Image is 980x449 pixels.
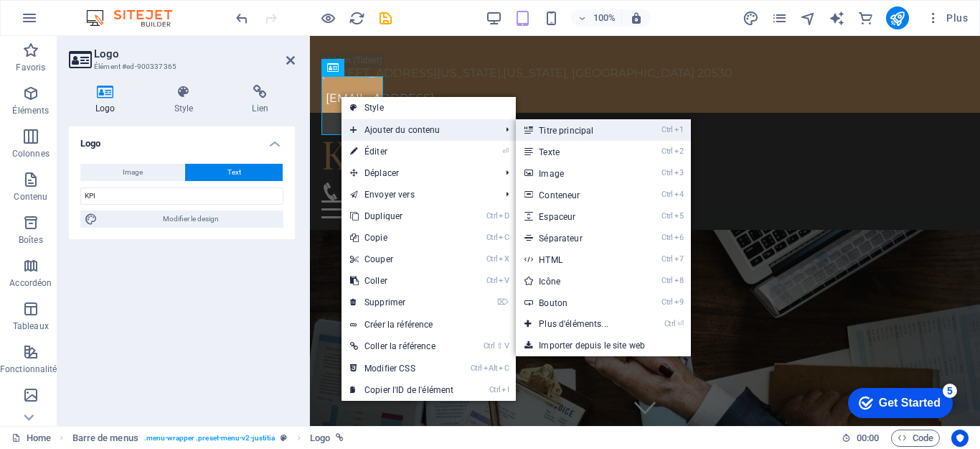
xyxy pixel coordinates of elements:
i: Ctrl [486,233,498,242]
p: Boîtes [19,234,43,246]
p: Tableaux [13,320,49,332]
i: Navigateur [800,10,816,27]
i: ⌦ [497,297,509,307]
i: AI Writer [829,10,845,27]
a: Style [341,97,516,119]
button: Plus [920,6,974,29]
span: Code [897,430,933,447]
a: Ctrl7HTML [516,249,637,270]
i: Ctrl [664,319,676,328]
span: 00 00 [857,430,879,447]
h6: 100% [593,9,616,27]
i: ⏎ [502,147,509,156]
div: Get Started 5 items remaining, 0% complete [11,7,116,37]
i: Ctrl [661,211,673,221]
p: Éléments [12,105,49,116]
a: Ctrl5Espaceur [516,205,637,227]
a: Ctrl⏎Plus d'éléments... [516,313,637,335]
i: Ctrl [484,341,495,351]
a: CtrlICopier l'ID de l'élément [341,379,462,401]
a: Ctrl1Titre principal [516,119,637,141]
i: ⏎ [677,319,684,328]
i: Actualiser la page [349,10,365,27]
h4: Logo [69,85,148,115]
span: Déplacer [341,162,494,184]
i: Annuler : Modifier le type de texte (Ctrl+Z) [234,10,250,27]
button: save [377,9,394,27]
i: Ctrl [661,254,673,264]
a: Ctrl9Bouton [516,292,637,313]
a: Cliquez pour annuler la sélection. Double-cliquez pour ouvrir Pages. [11,430,51,447]
i: Ctrl [661,147,673,156]
div: 5 [105,3,120,17]
span: Ajouter du contenu [341,119,494,141]
i: 5 [674,211,684,221]
i: 3 [674,168,684,177]
div: Get Started [42,16,103,29]
a: Envoyer vers [341,184,494,205]
button: text_generator [829,9,846,27]
span: : [867,432,869,443]
p: Favoris [16,62,45,73]
h3: Élément #ed-900337365 [94,60,266,73]
button: Cliquez ici pour quitter le mode Aperçu et poursuivre l'édition. [319,9,336,27]
i: Ctrl [486,276,498,285]
button: navigator [800,9,817,27]
p: Accordéon [9,277,52,289]
a: CtrlXCouper [341,249,462,270]
span: . menu-wrapper .preset-menu-v2-justitia [144,430,275,447]
a: Ctrl8Icône [516,270,637,292]
i: E-commerce [857,10,874,27]
a: Ctrl6Séparateur [516,227,637,249]
button: Image [80,164,184,181]
i: Lors du redimensionnement, ajuster automatiquement le niveau de zoom en fonction de l'appareil sé... [630,11,643,24]
i: Ctrl [661,168,673,177]
i: Ctrl [661,297,673,307]
a: CtrlDDupliquer [341,205,462,227]
img: Editor Logo [83,9,190,27]
a: Importer depuis le site web [516,335,691,356]
button: Usercentrics [951,430,969,447]
i: 7 [674,254,684,264]
i: Ctrl [661,233,673,242]
i: Design (Ctrl+Alt+Y) [743,10,759,27]
i: 8 [674,276,684,285]
h2: Logo [94,47,295,60]
i: Cet élément est une présélection personnalisable. [281,434,287,442]
h4: Lien [225,85,295,115]
i: C [499,233,509,242]
i: Alt [484,364,498,373]
span: Image [123,164,143,181]
i: ⇧ [496,341,503,351]
i: 9 [674,297,684,307]
button: commerce [857,9,875,27]
a: CtrlVColler [341,270,462,292]
i: 4 [674,190,684,199]
h4: Logo [69,126,295,152]
a: CtrlAltCModifier CSS [341,358,462,379]
button: publish [886,6,909,29]
span: Text [227,164,241,181]
button: 100% [571,9,622,27]
i: Ctrl [471,364,482,373]
i: V [504,341,509,351]
i: Ctrl [486,211,498,221]
a: CtrlCCopie [341,227,462,249]
a: ⌦Supprimer [341,292,462,313]
i: Publier [889,10,905,27]
h4: Style [148,85,226,115]
i: 1 [674,125,684,134]
i: X [499,254,509,264]
i: Ctrl [486,254,498,264]
a: ⏎Éditer [341,141,462,162]
button: pages [771,9,788,27]
i: Ctrl [661,125,673,134]
a: Ctrl⇧VColler la référence [341,335,462,357]
i: Ctrl [661,276,673,285]
p: Colonnes [12,148,50,159]
button: undo [233,9,250,27]
i: 2 [674,147,684,156]
i: Ctrl [661,190,673,199]
i: 6 [674,233,684,242]
input: Nom de la société [80,188,283,205]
